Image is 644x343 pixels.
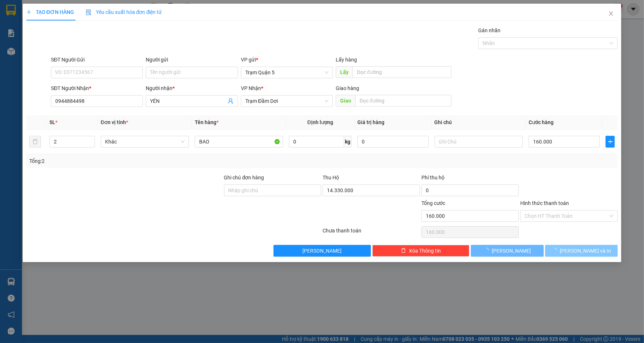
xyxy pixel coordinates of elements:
div: Phí thu hộ [421,174,519,184]
span: Lấy hàng [336,57,357,63]
span: Định lượng [308,119,333,125]
span: Yêu cầu xuất hóa đơn điện tử [86,9,162,15]
span: Trạm Quận 5 [245,67,328,78]
div: SĐT Người Gửi [51,56,143,64]
span: user-add [228,98,234,104]
span: Giao hàng [336,85,359,91]
span: [PERSON_NAME] [492,247,531,255]
div: SĐT Người Nhận [51,84,143,92]
label: Ghi chú đơn hàng [224,175,264,180]
span: loading [484,248,492,253]
span: SL [49,119,55,125]
span: Giá trị hàng [357,119,384,125]
span: [PERSON_NAME] [302,247,342,255]
span: Tên hàng [195,119,219,125]
button: [PERSON_NAME] và In [545,245,618,257]
span: Cước hàng [529,119,554,125]
div: Người nhận [146,84,238,92]
button: [PERSON_NAME] [273,245,371,257]
label: Gán nhãn [478,27,500,33]
div: Người gửi [146,56,238,64]
button: Close [601,4,621,24]
span: Giao [336,95,355,107]
span: Trạm Đầm Dơi [245,96,328,107]
span: plus [606,139,614,145]
span: Xóa Thông tin [409,247,441,255]
span: delete [401,248,406,254]
span: close [608,11,614,16]
button: plus [606,136,615,148]
span: TẠO ĐƠN HÀNG [26,9,74,15]
span: plus [26,10,31,15]
button: [PERSON_NAME] [471,245,543,257]
span: Lấy [336,66,353,78]
span: kg [344,136,351,148]
span: Khác [105,136,185,147]
input: 0 [357,136,428,148]
span: [PERSON_NAME] và In [560,247,611,255]
div: VP gửi [241,56,333,64]
input: Ghi chú đơn hàng [224,184,321,196]
span: VP Nhận [241,85,261,91]
span: Thu Hộ [323,175,339,180]
img: icon [86,10,92,15]
input: Ghi Chú [435,136,523,148]
th: Ghi chú [432,115,526,130]
div: Tổng: 2 [29,157,249,165]
div: Chưa thanh toán [322,227,421,239]
input: VD: Bàn, Ghế [195,136,283,148]
span: Tổng cước [421,200,445,206]
span: Đơn vị tính [101,119,128,125]
label: Hình thức thanh toán [520,200,569,206]
span: loading [552,248,560,253]
button: delete [29,136,41,148]
input: Dọc đường [353,66,451,78]
input: Dọc đường [355,95,451,107]
button: deleteXóa Thông tin [372,245,470,257]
